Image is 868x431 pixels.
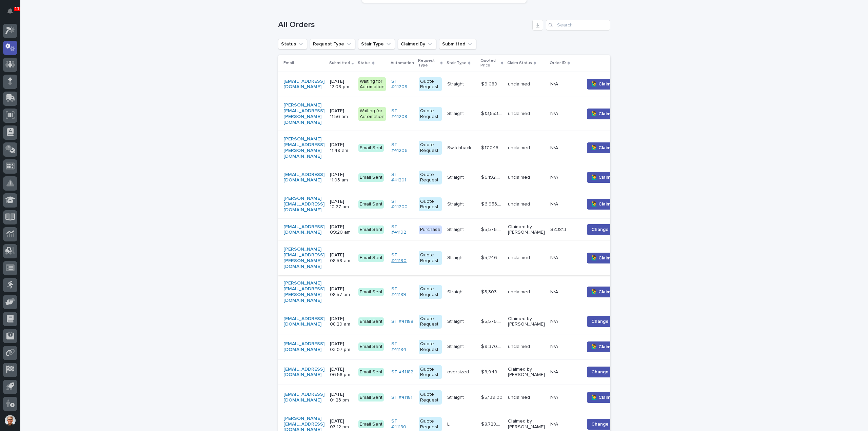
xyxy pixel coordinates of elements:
a: [PERSON_NAME][EMAIL_ADDRESS][PERSON_NAME][DOMAIN_NAME] [283,280,324,303]
p: Stair Type [447,59,467,67]
tr: [PERSON_NAME][EMAIL_ADDRESS][PERSON_NAME][DOMAIN_NAME] [DATE] 11:56 amWaiting for AutomationST #4... [278,97,642,131]
div: Email Sent [358,144,384,152]
a: [EMAIL_ADDRESS][DOMAIN_NAME] [283,341,324,353]
p: N/A [550,288,559,295]
a: ST #41180 [391,418,413,430]
div: Waiting for Automation [358,107,386,121]
div: Quote Request [419,390,442,405]
p: [DATE] 08:57 am [330,286,353,298]
a: [PERSON_NAME][EMAIL_ADDRESS][PERSON_NAME][DOMAIN_NAME] [283,136,324,159]
p: $ 9,370.00 [481,342,504,350]
div: Email Sent [358,288,384,296]
p: Status [358,59,371,67]
p: Straight [447,288,465,295]
tr: [EMAIL_ADDRESS][DOMAIN_NAME] [DATE] 12:09 pmWaiting for AutomationST #41209 Quote RequestStraight... [278,72,642,97]
button: Notifications [3,4,17,18]
div: Quote Request [419,340,442,354]
a: ST #41192 [391,224,413,236]
tr: [PERSON_NAME][EMAIL_ADDRESS][PERSON_NAME][DOMAIN_NAME] [DATE] 08:57 amEmail SentST #41189 Quote R... [278,275,642,309]
tr: [EMAIL_ADDRESS][DOMAIN_NAME] [DATE] 09:20 amEmail SentST #41192 PurchaseStraightStraight $ 5,576.... [278,218,642,241]
a: [PERSON_NAME][EMAIL_ADDRESS][PERSON_NAME][DOMAIN_NAME] [283,102,324,125]
a: ST #41201 [391,172,413,183]
p: Straight [447,317,465,325]
tr: [EMAIL_ADDRESS][DOMAIN_NAME] [DATE] 01:23 pmEmail SentST #41181 Quote RequestStraightStraight $ 5... [278,385,642,410]
div: Quote Request [419,197,442,212]
a: [PERSON_NAME][EMAIL_ADDRESS][PERSON_NAME][DOMAIN_NAME] [283,247,324,269]
span: Change Claimer [591,421,627,428]
p: oversized [447,368,470,375]
p: unclaimed [508,201,545,207]
div: Quote Request [419,141,442,155]
p: SZ3813 [550,226,568,233]
p: 11 [15,6,19,11]
p: L [447,420,451,427]
input: Search [546,20,610,31]
p: Request Type [418,57,439,70]
a: [EMAIL_ADDRESS][DOMAIN_NAME] [283,79,324,90]
p: [DATE] 10:27 am [330,199,353,210]
div: Quote Request [419,107,442,121]
div: Quote Request [419,251,442,265]
div: Quote Request [419,365,442,379]
a: ST #41200 [391,199,413,210]
a: [EMAIL_ADDRESS][DOMAIN_NAME] [283,224,324,236]
button: 🙋‍♂️ Claim Order [587,253,629,263]
p: [DATE] 09:20 am [330,224,353,236]
tr: [PERSON_NAME][EMAIL_ADDRESS][DOMAIN_NAME] [DATE] 10:27 amEmail SentST #41200 Quote RequestStraigh... [278,190,642,218]
div: Email Sent [358,342,384,351]
button: 🙋‍♂️ Claim Order [587,392,629,403]
button: 🙋‍♂️ Claim Order [587,172,629,183]
p: [DATE] 11:49 am [330,142,353,154]
tr: [EMAIL_ADDRESS][DOMAIN_NAME] [DATE] 08:29 amEmail SentST #41188 Quote RequestStraightStraight $ 5... [278,309,642,334]
div: Purchase [419,226,442,234]
a: ST #41190 [391,252,413,264]
a: ST #41208 [391,108,413,120]
a: ST #41189 [391,286,413,298]
p: $ 3,303.00 [481,288,504,295]
p: N/A [550,254,559,261]
div: Notifications11 [8,8,17,19]
p: Automation [391,59,414,67]
p: Straight [447,254,465,261]
p: N/A [550,173,559,180]
p: Email [283,59,294,67]
p: unclaimed [508,255,545,261]
div: Quote Request [419,315,442,329]
span: 🙋‍♂️ Claim Order [591,174,625,181]
p: N/A [550,420,559,427]
a: ST #41182 [391,369,413,375]
p: Submitted [329,59,350,67]
p: [DATE] 12:09 pm [330,79,353,90]
p: Switchback [447,144,473,151]
button: Request Type [310,39,355,50]
div: Email Sent [358,173,384,182]
span: Change Claimer [591,369,627,375]
p: Straight [447,200,465,207]
a: ST #41206 [391,142,413,154]
div: Quote Request [419,285,442,299]
button: Claimed By [398,39,436,50]
span: 🙋‍♂️ Claim Order [591,111,625,117]
p: [DATE] 08:59 am [330,252,353,264]
p: [DATE] 08:29 am [330,316,353,328]
p: $ 8,949.00 [481,368,504,375]
button: Submitted [439,39,476,50]
a: ST #41188 [391,319,413,325]
p: N/A [550,368,559,375]
div: Email Sent [358,200,384,209]
a: [PERSON_NAME][EMAIL_ADDRESS][DOMAIN_NAME] [283,196,324,213]
p: unclaimed [508,175,545,180]
p: unclaimed [508,145,545,151]
span: 🙋‍♂️ Claim Order [591,344,625,350]
p: N/A [550,80,559,87]
div: Email Sent [358,317,384,326]
p: Straight [447,80,465,87]
tr: [PERSON_NAME][EMAIL_ADDRESS][PERSON_NAME][DOMAIN_NAME] [DATE] 11:49 amEmail SentST #41206 Quote R... [278,131,642,165]
button: 🙋‍♂️ Claim Order [587,142,629,153]
a: ST #41209 [391,79,413,90]
p: N/A [550,342,559,350]
p: $ 5,139.00 [481,393,504,400]
button: 🙋‍♂️ Claim Order [587,79,629,90]
p: Quoted Price [480,57,499,70]
tr: [EMAIL_ADDRESS][DOMAIN_NAME] [DATE] 03:07 pmEmail SentST #41184 Quote RequestStraightStraight $ 9... [278,334,642,360]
